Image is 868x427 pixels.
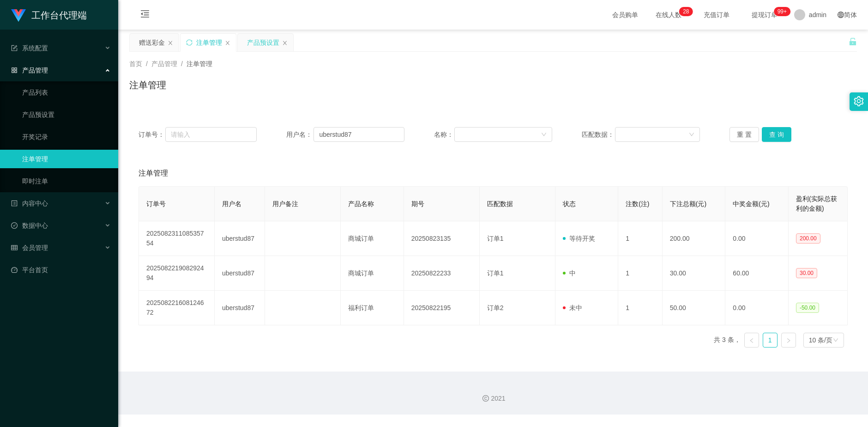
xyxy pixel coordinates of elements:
a: 开奖记录 [22,128,111,146]
h1: 注单管理 [129,78,166,92]
button: 重 置 [729,127,759,142]
button: 查 询 [762,127,791,142]
span: 中奖金额(元) [733,200,769,207]
td: 1 [618,256,663,291]
div: 10 条/页 [809,333,832,347]
div: 赠送彩金 [139,34,165,51]
td: 202508231108535754 [139,221,215,256]
td: 商城订单 [341,256,404,291]
span: 数据中心 [11,222,48,229]
span: 提现订单 [747,12,782,18]
span: 会员管理 [11,244,48,251]
i: 图标: menu-fold [129,0,161,30]
span: 下注总额(元) [670,200,706,207]
td: 商城订单 [341,221,404,256]
i: 图标: close [282,40,288,46]
i: 图标: unlock [849,37,857,46]
i: 图标: form [11,45,18,51]
i: 图标: check-circle-o [11,222,18,229]
span: -50.00 [796,303,819,313]
span: 订单2 [487,304,504,311]
span: 盈利(实际总获利的金额) [796,195,837,212]
td: 20250822195 [404,291,480,325]
td: uberstud87 [215,221,265,256]
span: 名称： [434,130,454,140]
td: 0.00 [725,221,789,256]
span: 订单号： [139,130,165,140]
span: 充值订单 [699,12,734,18]
span: / [181,60,183,67]
span: 匹配数据 [487,200,513,207]
span: 产品名称 [348,200,374,207]
span: 内容中心 [11,200,48,207]
td: 202508221608124672 [139,291,215,325]
i: 图标: right [786,338,791,343]
td: 60.00 [725,256,789,291]
i: 图标: setting [854,96,864,106]
span: 30.00 [796,268,817,278]
li: 上一页 [744,333,759,348]
a: 工作台代理端 [11,11,87,18]
span: 注数(注) [626,200,649,207]
input: 请输入 [165,127,257,142]
span: 期号 [411,200,424,207]
td: 50.00 [663,291,726,325]
p: 8 [686,7,689,16]
a: 1 [763,333,777,347]
i: 图标: close [225,40,230,46]
i: 图标: copyright [482,395,489,402]
input: 请输入 [313,127,404,142]
span: 在线人数 [651,12,686,18]
td: uberstud87 [215,256,265,291]
div: 2021 [126,394,861,403]
span: 订单1 [487,235,504,242]
td: 30.00 [663,256,726,291]
span: 订单1 [487,269,504,277]
i: 图标: down [541,132,547,138]
span: 状态 [563,200,576,207]
span: 注单管理 [187,60,212,67]
span: 200.00 [796,233,820,244]
sup: 28 [679,7,693,16]
li: 共 3 条， [714,333,741,348]
span: 产品管理 [151,60,177,67]
i: 图标: down [833,337,838,344]
i: 图标: table [11,244,18,251]
span: / [146,60,148,67]
span: 匹配数据： [582,130,615,140]
a: 注单管理 [22,150,111,168]
span: 产品管理 [11,67,48,74]
a: 图标: dashboard平台首页 [11,261,111,279]
span: 系统配置 [11,44,48,52]
li: 1 [763,333,778,348]
a: 产品预设置 [22,105,111,124]
div: 产品预设置 [247,34,279,51]
span: 等待开奖 [563,235,595,242]
td: 202508221908292494 [139,256,215,291]
p: 2 [683,7,686,16]
td: uberstud87 [215,291,265,325]
i: 图标: appstore-o [11,67,18,73]
td: 福利订单 [341,291,404,325]
td: 20250822233 [404,256,480,291]
span: 注单管理 [139,168,168,179]
i: 图标: profile [11,200,18,207]
td: 1 [618,221,663,256]
img: logo.9652507e.png [11,9,26,22]
td: 20250823135 [404,221,480,256]
sup: 929 [774,7,790,16]
span: 用户名 [222,200,241,207]
i: 图标: sync [186,39,193,46]
span: 用户名： [286,130,313,140]
h1: 工作台代理端 [31,0,87,30]
span: 未中 [563,304,582,311]
i: 图标: left [749,338,754,343]
td: 200.00 [663,221,726,256]
li: 下一页 [781,333,796,348]
span: 首页 [129,60,142,67]
i: 图标: global [838,12,844,18]
td: 0.00 [725,291,789,325]
span: 中 [563,269,576,277]
a: 产品列表 [22,83,111,102]
i: 图标: down [689,132,694,138]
